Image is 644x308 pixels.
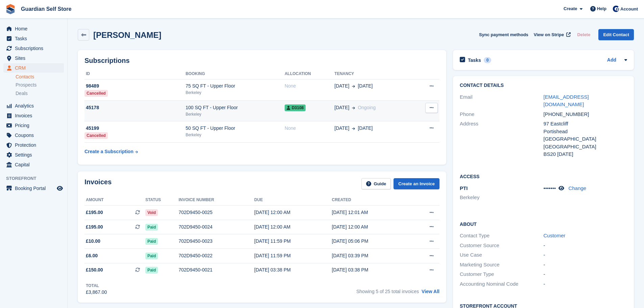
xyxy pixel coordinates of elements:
div: Berkeley [186,111,285,117]
th: Invoice number [178,195,254,206]
div: 50 SQ FT - Upper Floor [186,125,285,132]
div: Customer Type [460,270,543,278]
span: Home [15,24,55,33]
h2: Subscriptions [85,57,439,65]
span: Deals [16,90,28,97]
div: [DATE] 03:38 PM [332,266,409,274]
h2: [PERSON_NAME] [93,30,161,40]
div: [DATE] 12:00 AM [254,209,332,216]
span: [DATE] [334,125,349,132]
img: Tom Scott [613,5,619,12]
div: Use Case [460,251,543,259]
a: Guide [361,178,391,189]
a: menu [3,111,64,120]
div: 0 [484,57,492,63]
button: Sync payment methods [479,29,528,40]
div: 45199 [85,125,186,132]
div: [DATE] 12:01 AM [332,209,409,216]
span: Protection [15,140,55,150]
div: 100 SQ FT - Upper Floor [186,104,285,111]
span: Help [597,5,606,12]
div: £3,867.00 [86,289,107,296]
div: [DATE] 03:39 PM [332,252,409,259]
span: Capital [15,160,55,169]
div: - [544,280,627,288]
a: menu [3,44,64,53]
h2: About [460,220,627,227]
div: Cancelled [85,132,108,139]
th: Created [332,195,409,206]
span: Sites [15,53,55,63]
div: [DATE] 05:06 PM [332,238,409,245]
div: 98489 [85,82,186,90]
a: Create a Subscription [85,145,138,158]
span: PTI [460,185,468,191]
a: menu [3,184,64,193]
span: [DATE] [334,82,349,90]
span: £195.00 [86,223,103,231]
a: Edit Contact [598,29,634,40]
span: Create [564,5,577,12]
span: ••••••• [544,185,556,191]
li: Berkeley [460,194,543,202]
span: View on Stripe [534,31,564,38]
div: None [285,125,334,132]
div: Berkeley [186,132,285,138]
div: Accounting Nominal Code [460,280,543,288]
div: Cancelled [85,90,108,97]
span: Storefront [6,175,67,182]
a: menu [3,121,64,130]
span: D3108 [285,104,306,111]
a: Customer [544,233,566,238]
span: Void [145,209,158,216]
div: 97 Eastcliff [544,120,627,128]
th: ID [85,69,186,79]
div: [GEOGRAPHIC_DATA] [544,143,627,151]
span: Paid [145,253,158,259]
th: Amount [85,195,145,206]
div: 702D9450-0022 [178,252,254,259]
th: Tenancy [334,69,412,79]
a: menu [3,140,64,150]
span: £150.00 [86,266,103,274]
div: Berkeley [186,90,285,96]
div: - [544,270,627,278]
span: Booking Portal [15,184,55,193]
a: Change [569,185,587,191]
div: Create a Subscription [85,148,134,155]
div: - [544,242,627,250]
th: Due [254,195,332,206]
a: Contacts [16,74,64,80]
a: View All [422,289,439,294]
div: BS20 [DATE] [544,150,627,158]
span: Subscriptions [15,44,55,53]
a: menu [3,63,64,73]
div: Address [460,120,543,158]
span: CRM [15,63,55,73]
span: Pricing [15,121,55,130]
a: View on Stripe [531,29,572,40]
div: [DATE] 11:59 PM [254,238,332,245]
a: Preview store [56,184,64,192]
span: Showing 5 of 25 total invoices [356,289,419,294]
a: Add [607,56,616,64]
div: Portishead [544,128,627,136]
a: menu [3,150,64,160]
div: Customer Source [460,242,543,250]
span: Paid [145,267,158,274]
div: Email [460,93,543,109]
div: 702D9450-0023 [178,238,254,245]
span: £10.00 [86,238,100,245]
h2: Contact Details [460,83,627,88]
div: [DATE] 12:00 AM [332,223,409,231]
span: Tasks [15,34,55,43]
th: Booking [186,69,285,79]
span: [DATE] [358,125,373,132]
div: - [544,261,627,269]
a: menu [3,101,64,111]
a: Deals [16,90,64,97]
div: 45178 [85,104,186,111]
h2: Access [460,173,627,180]
h2: Tasks [468,57,481,63]
div: Phone [460,111,543,118]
